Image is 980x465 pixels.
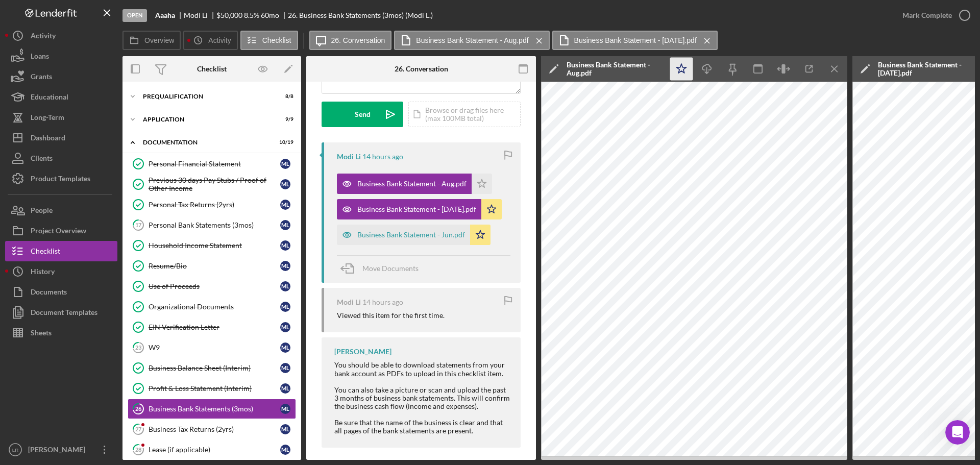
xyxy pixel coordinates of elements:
[275,116,293,123] div: 9 / 9
[337,153,361,161] div: Modi Li
[9,305,195,322] textarea: Message…
[216,11,242,19] span: $50,000
[309,31,392,50] button: 26. Conversation
[945,420,970,445] iframe: Intercom live chat
[149,364,280,372] div: Business Balance Sheet (Interim)
[8,280,196,330] div: Christina says…
[16,211,159,221] div: [PERSON_NAME]
[149,241,280,250] div: Household Income Statement
[5,200,117,221] button: People
[124,87,188,97] div: Ok got it. Thanks!
[362,298,403,306] time: 2025-09-19 01:40
[878,61,975,77] div: Business Bank Statement - [DATE].pdf
[280,424,290,434] div: M L
[5,148,117,168] button: Clients
[183,31,237,50] button: Activity
[5,66,117,87] button: Grants
[337,256,429,281] button: Move Documents
[31,168,90,191] div: Product Templates
[574,36,697,44] label: Business Bank Statement - [DATE].pdf
[261,11,279,19] div: 60 mo
[143,139,268,145] div: Documentation
[31,87,68,110] div: Educational
[128,399,296,419] a: 26Business Bank Statements (3mos)ML
[175,322,191,338] button: Send a message…
[288,11,433,19] div: 26. Business Bank Statements (3mos) (Modi L.)
[135,344,141,351] tspan: 23
[143,93,268,100] div: Prequalification
[149,405,280,413] div: Business Bank Statements (3mos)
[128,297,296,317] a: Organizational DocumentsML
[208,36,231,44] label: Activity
[280,220,290,230] div: M L
[262,36,291,44] label: Checklist
[155,11,175,19] b: Aaaha
[5,107,117,128] button: Long-Term
[8,125,167,227] div: Hi [PERSON_NAME],I believe we have fixed the issue with formstack and stripe now. Could you pleas...
[31,302,97,325] div: Document Templates
[416,36,528,44] label: Business Bank Statement - Aug.pdf
[5,282,117,302] a: Documents
[394,31,549,50] button: Business Bank Statement - Aug.pdf
[8,235,196,249] div: [DATE]
[280,302,290,312] div: M L
[122,9,147,22] div: Open
[128,358,296,378] a: Business Balance Sheet (Interim)ML
[280,200,290,210] div: M L
[5,26,117,46] button: Activity
[135,405,142,412] tspan: 26
[552,31,718,50] button: Business Bank Statement - [DATE].pdf
[5,168,117,189] button: Product Templates
[149,344,280,352] div: W9
[128,194,296,215] a: Personal Tax Returns (2yrs)ML
[48,326,57,334] button: Upload attachment
[143,116,268,123] div: Application
[149,282,280,290] div: Use of Proceeds
[280,342,290,353] div: M L
[337,199,502,219] button: Business Bank Statement - [DATE].pdf
[31,26,56,48] div: Activity
[331,36,385,44] label: 26. Conversation
[7,4,26,23] button: go back
[337,311,445,320] div: Viewed this item for the first time.
[5,87,117,107] button: Educational
[8,111,196,125] div: [DATE]
[362,264,419,273] span: Move Documents
[322,102,403,127] button: Send
[128,235,296,256] a: Household Income StatementML
[31,282,67,305] div: Documents
[116,81,196,103] div: Ok got it. Thanks!
[149,303,280,311] div: Organizational Documents
[149,425,280,433] div: Business Tax Returns (2yrs)
[567,61,664,77] div: Business Bank Statement - Aug.pdf
[149,221,280,229] div: Personal Bank Statements (3mos)
[8,249,196,280] div: Lisbel says…
[16,286,159,316] div: Great, thank you so much for confirming, and thanks for your patience as well. Have a great day!
[31,46,49,69] div: Loans
[280,240,290,251] div: M L
[357,231,465,239] div: Business Bank Statement - Jun.pdf
[275,93,293,100] div: 8 / 8
[280,383,290,394] div: M L
[50,13,127,23] p: The team can also help
[149,201,280,209] div: Personal Tax Returns (2yrs)
[16,131,159,141] div: Hi [PERSON_NAME],
[280,261,290,271] div: M L
[31,261,55,284] div: History
[5,241,117,261] button: Checklist
[149,384,280,393] div: Profit & Loss Statement (Interim)
[5,439,117,460] button: LR[PERSON_NAME]
[92,249,196,272] div: Yes thank you it worked.
[149,176,280,192] div: Previous 30 days Pay Stubs / Proof of Other Income
[32,326,40,334] button: Gif picker
[357,205,476,213] div: Business Bank Statement - [DATE].pdf
[31,323,52,346] div: Sheets
[149,160,280,168] div: Personal Financial Statement
[5,261,117,282] button: History
[355,102,371,127] div: Send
